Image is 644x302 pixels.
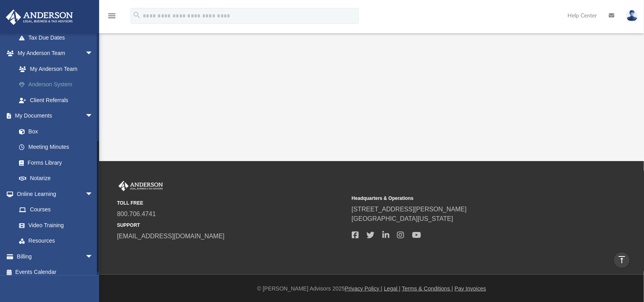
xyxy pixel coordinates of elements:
span: arrow_drop_down [85,249,101,265]
img: Anderson Advisors Platinum Portal [117,181,165,191]
span: arrow_drop_down [85,186,101,202]
a: Billingarrow_drop_down [6,249,105,264]
a: Notarize [11,171,101,186]
a: My Anderson Teamarrow_drop_down [6,46,105,61]
a: Video Training [11,217,97,233]
small: SUPPORT [117,222,346,229]
a: Anderson System [11,77,105,93]
a: My Documentsarrow_drop_down [6,108,101,124]
i: search [132,11,141,19]
a: Terms & Conditions | [402,285,453,292]
a: vertical_align_top [613,252,630,268]
span: arrow_drop_down [85,108,101,124]
a: My Anderson Team [11,61,101,77]
a: 800.706.4741 [117,211,156,217]
a: Resources [11,233,101,249]
a: Online Learningarrow_drop_down [6,186,101,202]
a: Box [11,123,97,139]
a: menu [107,15,117,21]
small: Headquarters & Operations [352,195,581,202]
a: Legal | [384,285,401,292]
a: [STREET_ADDRESS][PERSON_NAME] [352,206,467,213]
a: [GEOGRAPHIC_DATA][US_STATE] [352,215,453,222]
a: [EMAIL_ADDRESS][DOMAIN_NAME] [117,233,224,239]
a: Meeting Minutes [11,139,101,155]
small: TOLL FREE [117,199,346,207]
i: menu [107,11,117,21]
img: User Pic [626,10,638,21]
div: © [PERSON_NAME] Advisors 2025 [99,285,644,293]
a: Events Calendar [6,264,105,280]
a: Tax Due Dates [11,30,105,46]
span: arrow_drop_down [85,46,101,62]
i: vertical_align_top [617,255,627,264]
img: Anderson Advisors Platinum Portal [4,9,75,25]
a: Pay Invoices [454,285,486,292]
a: Privacy Policy | [345,285,383,292]
a: Client Referrals [11,92,105,108]
a: Forms Library [11,155,97,171]
a: Courses [11,202,101,218]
